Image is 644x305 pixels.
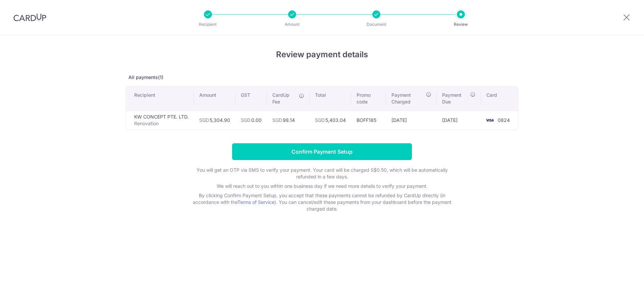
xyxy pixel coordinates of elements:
[235,110,267,130] td: 0.00
[601,285,637,302] iframe: Opens a widget where you can find more information
[13,13,46,21] img: CardUp
[391,92,424,105] span: Payment Charged
[267,110,310,130] td: 98.14
[183,21,233,28] p: Recipient
[194,86,235,110] th: Amount
[437,110,481,130] td: [DATE]
[126,110,194,130] td: KW CONCEPT PTE. LTD.
[351,86,386,110] th: Promo code
[241,117,251,123] span: SGD
[237,199,274,205] a: Terms of Service
[310,86,351,110] th: Total
[134,120,189,127] p: Renovation
[232,143,412,160] input: Confirm Payment Setup
[498,117,510,123] span: 0824
[436,21,486,28] p: Review
[272,117,282,123] span: SGD
[188,167,456,180] p: You will get an OTP via SMS to verify your payment. Your card will be charged S$0.50, which will ...
[442,92,468,105] span: Payment Due
[188,192,456,212] p: By clicking Confirm Payment Setup, you accept that these payments cannot be refunded by CardUp di...
[235,86,267,110] th: GST
[481,86,518,110] th: Card
[352,21,401,28] p: Document
[351,110,386,130] td: BOFF185
[199,117,209,123] span: SGD
[310,110,351,130] td: 5,403.04
[386,110,437,130] td: [DATE]
[315,117,325,123] span: SGD
[267,21,317,28] p: Amount
[483,116,496,124] img: <span class="translation_missing" title="translation missing: en.account_steps.new_confirm_form.b...
[126,74,518,81] p: All payments(1)
[272,92,296,105] span: CardUp Fee
[126,86,194,110] th: Recipient
[194,110,235,130] td: 5,304.90
[126,49,518,61] h4: Review payment details
[188,183,456,189] p: We will reach out to you within one business day if we need more details to verify your payment.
